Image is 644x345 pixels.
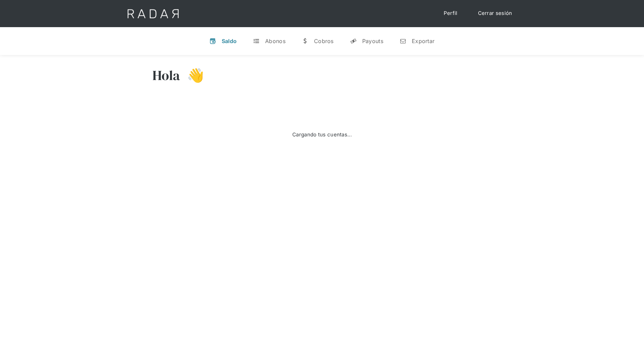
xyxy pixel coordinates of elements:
div: Abonos [265,38,286,44]
div: v [209,38,216,44]
div: w [302,38,309,44]
div: Saldo [222,38,237,44]
a: Perfil [437,7,464,20]
div: Payouts [362,38,383,44]
h3: 👋 [180,67,204,84]
div: y [350,38,357,44]
h3: Hola [152,67,180,84]
div: t [253,38,260,44]
div: Exportar [412,38,435,44]
div: n [400,38,406,44]
div: Cobros [314,38,334,44]
div: Cargando tus cuentas... [292,131,352,139]
a: Cerrar sesión [471,7,519,20]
